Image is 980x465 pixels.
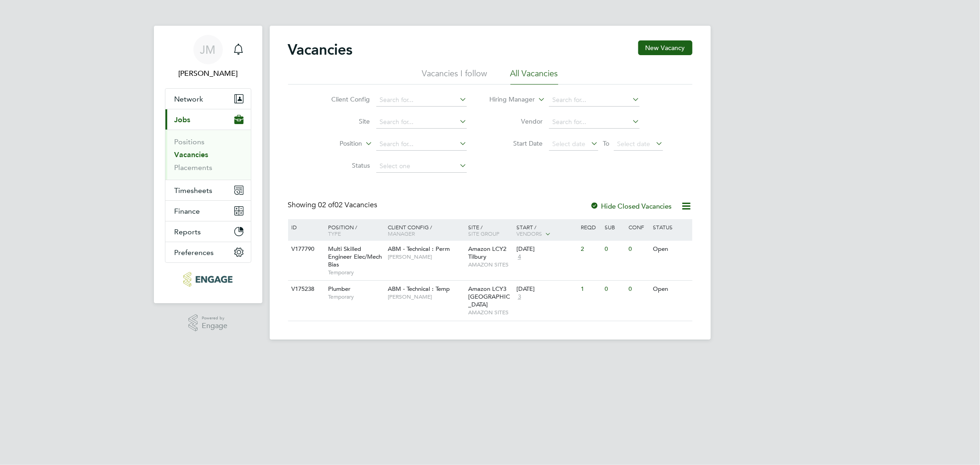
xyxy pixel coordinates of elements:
[388,230,415,237] span: Manager
[328,230,341,237] span: Type
[175,248,214,257] span: Preferences
[328,285,351,293] span: Plumber
[600,137,612,149] span: To
[651,281,691,298] div: Open
[175,186,213,195] span: Timesheets
[165,221,251,242] button: Reports
[466,219,514,241] div: Site /
[175,207,200,215] span: Finance
[578,241,602,258] div: 2
[514,219,578,242] div: Start /
[165,35,251,79] a: JM[PERSON_NAME]
[388,245,450,253] span: ABM - Technical : Perm
[175,163,213,172] a: Placements
[651,241,691,258] div: Open
[490,117,543,125] label: Vendor
[165,68,251,79] span: Junior Muya
[288,40,353,59] h2: Vacancies
[318,200,378,210] span: 02 Vacancies
[602,241,626,258] div: 0
[516,293,522,301] span: 3
[317,161,370,170] label: Status
[516,230,542,237] span: Vendors
[202,314,227,322] span: Powered by
[638,40,692,55] button: New Vacancy
[516,285,576,293] div: [DATE]
[376,138,467,151] input: Search for...
[165,201,251,221] button: Finance
[482,95,535,104] label: Hiring Manager
[165,180,251,200] button: Timesheets
[175,227,201,236] span: Reports
[328,245,382,268] span: Multi Skilled Engineer Elec/Mech Bias
[468,309,512,316] span: AMAZON SITES
[183,272,232,287] img: txmrecruit-logo-retina.png
[468,261,512,268] span: AMAZON SITES
[165,109,251,130] button: Jobs
[552,140,585,148] span: Select date
[317,95,370,103] label: Client Config
[202,322,227,330] span: Engage
[328,293,383,301] span: Temporary
[602,281,626,298] div: 0
[627,219,651,235] div: Conf
[516,253,522,261] span: 4
[289,281,322,298] div: V175238
[578,281,602,298] div: 1
[376,160,467,173] input: Select one
[289,219,322,235] div: ID
[376,94,467,107] input: Search for...
[328,269,383,276] span: Temporary
[321,219,385,241] div: Position /
[490,139,543,147] label: Start Date
[200,44,216,56] span: JM
[627,241,651,258] div: 0
[388,293,464,301] span: [PERSON_NAME]
[175,137,205,146] a: Positions
[602,219,626,235] div: Sub
[549,116,640,129] input: Search for...
[578,219,602,235] div: Reqd
[422,68,487,85] li: Vacancies I follow
[165,242,251,262] button: Preferences
[468,230,499,237] span: Site Group
[154,26,262,303] nav: Main navigation
[516,245,576,253] div: [DATE]
[318,200,335,210] span: 02 of
[165,89,251,109] button: Network
[468,285,510,308] span: Amazon LCY3 [GEOGRAPHIC_DATA]
[590,202,672,210] label: Hide Closed Vacancies
[376,116,467,129] input: Search for...
[627,281,651,298] div: 0
[651,219,691,235] div: Status
[289,241,322,258] div: V177790
[175,95,204,103] span: Network
[617,140,650,148] span: Select date
[388,253,464,261] span: [PERSON_NAME]
[175,115,191,124] span: Jobs
[165,272,251,287] a: Go to home page
[188,314,227,332] a: Powered byEngage
[388,285,450,293] span: ABM - Technical : Temp
[385,219,466,241] div: Client Config /
[165,130,251,180] div: Jobs
[309,139,362,148] label: Position
[175,150,209,159] a: Vacancies
[288,200,380,210] div: Showing
[468,245,506,261] span: Amazon LCY2 Tilbury
[510,68,558,85] li: All Vacancies
[317,117,370,125] label: Site
[549,94,640,107] input: Search for...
